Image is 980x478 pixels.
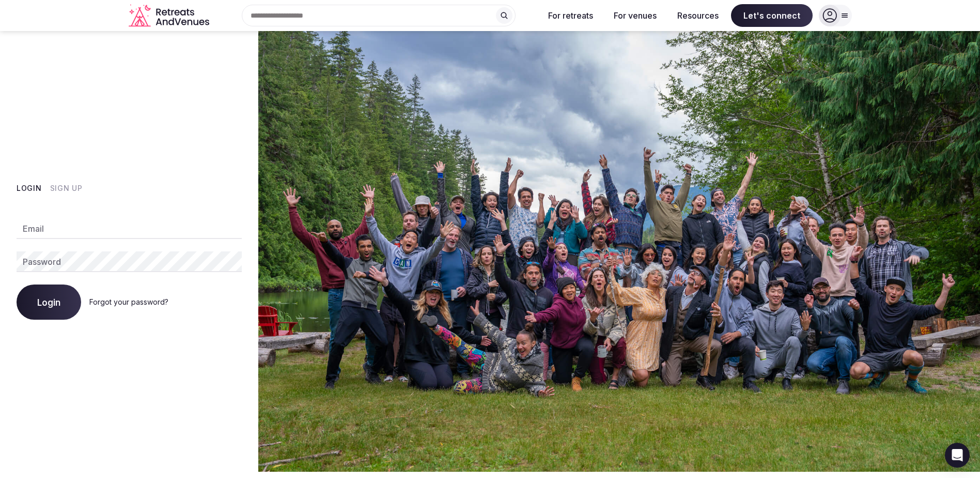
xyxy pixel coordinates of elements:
[945,443,970,468] div: Open Intercom Messenger
[89,297,168,306] a: Forgot your password?
[17,285,81,320] button: Login
[258,31,980,472] img: My Account Background
[129,4,211,27] svg: Retreats and Venues company logo
[129,4,211,27] a: Visit the homepage
[37,297,60,307] span: Login
[731,4,813,27] span: Let's connect
[669,4,727,27] button: Resources
[540,4,601,27] button: For retreats
[50,183,83,193] button: Sign Up
[605,4,665,27] button: For venues
[17,183,42,193] button: Login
